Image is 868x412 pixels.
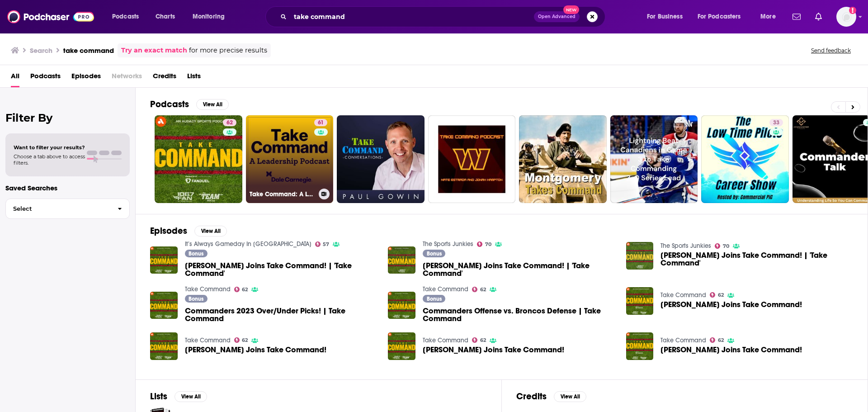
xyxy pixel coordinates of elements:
[150,292,178,319] img: Commanders 2023 Over/Under Picks! | Take Command
[710,292,724,298] a: 62
[150,246,178,274] img: Sal Capaccio Joins Take Command! | 'Take Command'
[715,243,729,249] a: 70
[156,10,175,23] span: Charts
[153,69,176,87] a: Credits
[423,336,468,344] a: Take Command
[196,99,229,110] button: View All
[187,69,201,87] span: Lists
[647,10,683,23] span: For Business
[63,46,114,55] h3: take command
[223,119,236,126] a: 62
[516,391,586,402] a: CreditsView All
[516,391,547,402] h2: Credits
[323,242,329,246] span: 57
[836,7,856,27] button: Show profile menu
[754,9,787,24] button: open menu
[11,69,19,87] a: All
[185,240,311,248] a: It’s Always Gameday In Buffalo
[242,288,248,292] span: 62
[246,115,334,203] a: 61Take Command: A Leadership Podcast
[423,240,473,248] a: The Sports Junkies
[701,115,789,203] a: 33
[30,69,61,87] a: Podcasts
[185,262,377,277] span: [PERSON_NAME] Joins Take Command! | 'Take Command'
[660,346,802,354] span: [PERSON_NAME] Joins Take Command!
[692,9,754,24] button: open menu
[7,8,94,25] img: Podchaser - Follow, Share and Rate Podcasts
[423,346,564,354] a: Dyami Brown Joins Take Command!
[194,226,227,237] button: View All
[150,99,189,110] h2: Podcasts
[480,288,486,292] span: 62
[480,338,486,342] span: 62
[388,332,415,360] a: Dyami Brown Joins Take Command!
[226,118,233,128] span: 62
[150,99,229,110] a: PodcastsView All
[185,307,377,322] a: Commanders 2023 Over/Under Picks! | Take Command
[723,244,729,248] span: 70
[234,337,248,343] a: 62
[388,246,415,274] img: Jayden Daniels Joins Take Command! | 'Take Command'
[423,285,468,293] a: Take Command
[318,118,324,128] span: 61
[106,9,151,24] button: open menu
[150,225,187,237] h2: Episodes
[189,296,203,302] span: Bonus
[112,69,142,87] span: Networks
[150,225,227,237] a: EpisodesView All
[315,242,330,247] a: 57
[626,332,654,360] a: Mark Schlereth Joins Take Command!
[175,391,207,402] button: View All
[472,287,486,292] a: 62
[660,291,706,299] a: Take Command
[626,287,654,315] img: Jayden Daniels Joins Take Command!
[185,285,231,293] a: Take Command
[773,118,779,128] span: 33
[121,45,187,56] a: Try an exact match
[427,251,442,256] span: Bonus
[769,119,783,126] a: 33
[485,242,491,246] span: 70
[660,346,802,354] a: Mark Schlereth Joins Take Command!
[472,337,486,343] a: 62
[789,9,804,24] a: Show notifications dropdown
[112,10,139,23] span: Podcasts
[423,307,615,322] a: Commanders Offense vs. Broncos Defense | Take Command
[150,9,180,24] a: Charts
[563,5,580,14] span: New
[6,206,110,212] span: Select
[186,9,236,24] button: open menu
[71,69,101,87] a: Episodes
[836,7,856,27] span: Logged in as shannnon_white
[849,7,856,14] svg: Add a profile image
[193,10,225,23] span: Monitoring
[660,301,802,308] a: Jayden Daniels Joins Take Command!
[155,115,242,203] a: 62
[14,153,85,166] span: Choose a tab above to access filters.
[388,292,415,319] img: Commanders Offense vs. Broncos Defense | Take Command
[427,296,442,302] span: Bonus
[185,346,326,354] a: Zach Ertz Joins Take Command!
[477,242,491,247] a: 70
[423,262,615,277] span: [PERSON_NAME] Joins Take Command! | 'Take Command'
[836,7,856,27] img: User Profile
[150,391,167,402] h2: Lists
[554,391,586,402] button: View All
[698,10,741,23] span: For Podcasters
[14,144,85,151] span: Want to filter your results?
[718,338,724,342] span: 62
[808,47,854,54] button: Send feedback
[189,45,267,56] span: for more precise results
[150,332,178,360] img: Zach Ertz Joins Take Command!
[185,336,231,344] a: Take Command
